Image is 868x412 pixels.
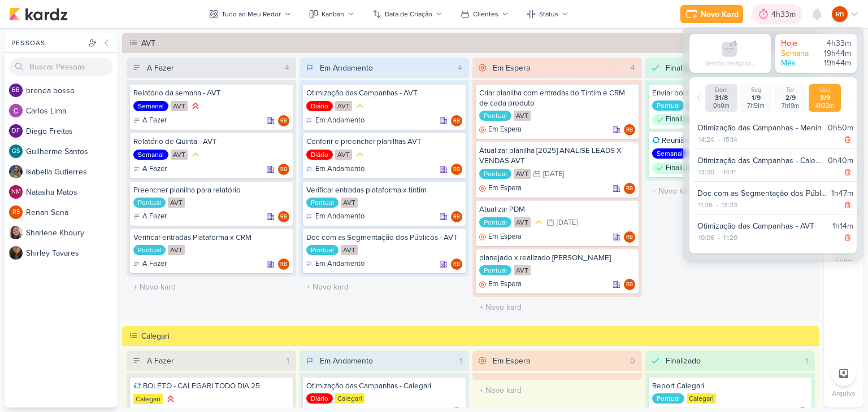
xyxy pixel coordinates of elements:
[133,101,168,111] div: Semanal
[26,247,118,259] div: S h i r l e y T a v a r e s
[451,164,462,175] div: Responsável: Rogerio Bispo
[9,124,23,138] div: Diego Freitas
[493,355,530,367] div: Em Espera
[133,233,289,243] div: Verificar entradas Plataforma x CRM
[335,150,352,160] div: AVT
[335,393,364,404] div: Calegari
[687,393,716,404] div: Calegari
[624,231,635,243] div: Responsável: Rogerio Bispo
[26,85,118,97] div: b r e n d a b o s s o
[533,217,544,228] div: Prioridade Média
[722,134,739,144] div: 15:14
[624,279,635,290] div: Rogerio Bispo
[282,355,294,367] div: 1
[624,124,635,135] div: Rogerio Bispo
[9,246,23,260] img: Shirley Tavares
[278,164,289,175] div: Responsável: Rogerio Bispo
[514,217,531,227] div: AVT
[315,258,364,270] p: Em Andamento
[278,115,289,126] div: Responsável: Rogerio Bispo
[141,330,816,342] div: Calegari
[811,102,839,109] div: 4h33m
[354,149,366,160] div: Prioridade Média
[714,200,721,210] div: -
[453,62,467,74] div: 4
[9,144,23,158] div: Guilherme Santos
[666,114,698,125] p: Finalizado
[708,102,735,109] div: 0h0m
[479,253,635,263] div: planejado x realizado Éden
[142,211,167,222] p: A Fazer
[776,94,804,102] div: 2/9
[171,150,188,160] div: AVT
[817,49,851,59] div: 19h44m
[488,183,522,194] p: Em Espera
[831,187,853,199] div: 1h47m
[306,150,333,160] div: Diário
[697,187,827,199] div: Doc com as Segmentação dos Públicos - AVT
[306,233,462,243] div: Doc com as Segmentação dos Públicos - AVT
[453,119,460,124] p: RB
[133,150,168,160] div: Semanal
[479,217,511,227] div: Pontual
[624,279,635,290] div: Responsável: Rogerio Bispo
[652,88,808,98] div: Enviar boletos - Éden
[624,183,635,194] div: Rogerio Bispo
[280,214,287,220] p: RB
[652,381,808,391] div: Report Calegari
[11,189,21,195] p: NM
[453,214,460,220] p: RB
[133,258,167,270] div: A Fazer
[479,231,522,243] div: Em Espera
[12,128,20,134] p: DF
[306,381,462,391] div: Otimização das Campanhas - Calegari
[666,163,698,174] p: Finalizado
[165,393,176,405] div: Prioridade Alta
[26,207,118,218] div: R e n a n S e n a
[557,219,578,226] div: [DATE]
[306,101,333,111] div: Diário
[315,115,364,126] p: Em Andamento
[133,185,289,195] div: Preencher planilha para relatório
[26,146,118,157] div: G u i l h e r m e S a n t o s
[514,169,531,179] div: AVT
[652,135,808,146] div: Reunião com cliente AVT
[190,149,201,160] div: Prioridade Média
[280,119,287,124] p: RB
[624,183,635,194] div: Responsável: Rogerio Bispo
[306,393,333,404] div: Diário
[315,164,364,175] p: Em Andamento
[278,164,289,175] div: Rogerio Bispo
[451,258,462,270] div: Responsável: Rogerio Bispo
[12,209,20,216] p: RS
[697,122,823,134] div: Otimização das Campanhas - Menin
[9,58,113,76] input: Buscar Pessoas
[781,38,815,49] div: Hoje
[9,38,86,48] div: Pessoas
[479,111,511,121] div: Pontual
[708,94,735,102] div: 31/8
[280,262,287,268] p: RB
[9,104,23,117] img: Carlos Lima
[133,198,166,208] div: Pontual
[306,137,462,147] div: Conferir e preencher planilhas AVT
[626,355,640,367] div: 0
[278,211,289,222] div: Rogerio Bispo
[9,165,23,178] img: Isabella Gutierres
[624,231,635,243] div: Rogerio Bispo
[320,62,373,74] div: Em Andamento
[302,279,467,295] input: + Novo kard
[648,183,813,199] input: + Novo kard
[514,111,531,121] div: AVT
[742,94,770,102] div: 1/9
[680,5,743,23] button: Novo Kard
[832,220,853,232] div: 1h14m
[626,62,640,74] div: 4
[306,88,462,98] div: Otimização das Campanhas - AVT
[475,299,640,315] input: + Novo kard
[133,164,167,175] div: A Fazer
[776,86,804,94] div: Ter
[626,235,633,240] p: RB
[354,100,366,112] div: Prioridade Média
[451,115,462,126] div: Rogerio Bispo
